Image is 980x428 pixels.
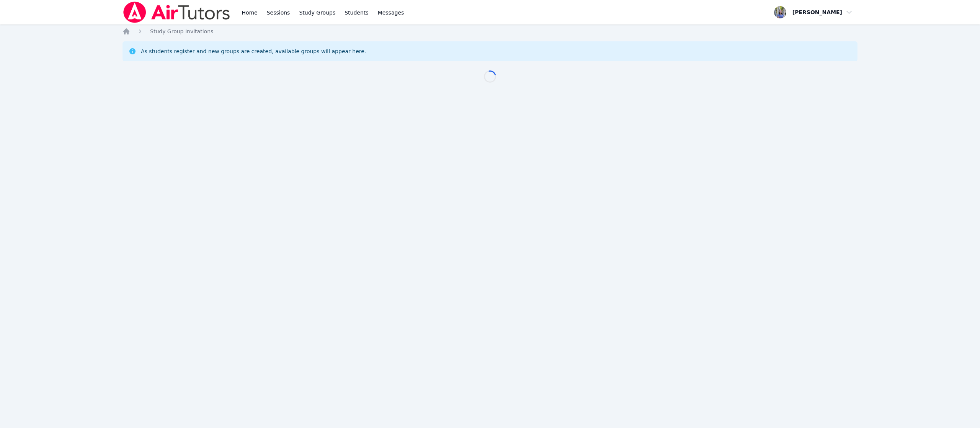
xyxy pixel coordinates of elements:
[122,2,231,23] img: Air Tutors
[141,47,366,55] div: As students register and new groups are created, available groups will appear here.
[150,28,213,34] span: Study Group Invitations
[378,9,404,16] span: Messages
[150,28,213,35] a: Study Group Invitations
[122,28,857,35] nav: Breadcrumb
